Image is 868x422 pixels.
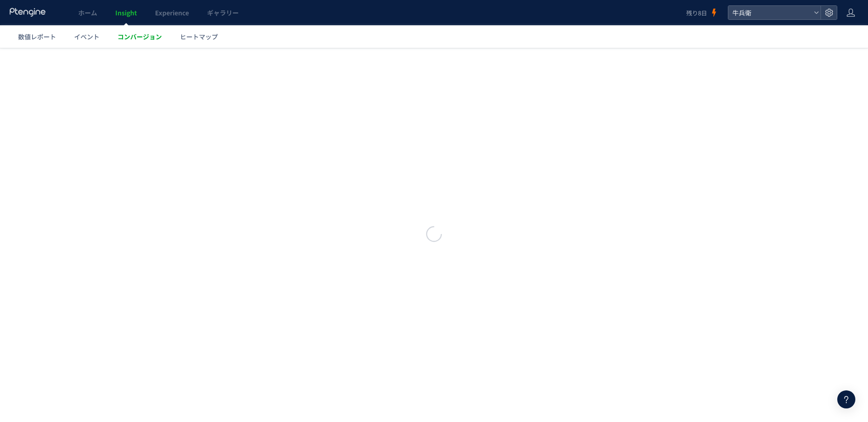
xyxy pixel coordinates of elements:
span: Experience [155,8,189,17]
span: ヒートマップ [180,32,218,41]
span: ギャラリー [207,8,239,17]
span: ホーム [78,8,97,17]
span: イベント [74,32,99,41]
span: 数値レポート [18,32,56,41]
span: Insight [115,8,137,17]
span: 残り8日 [686,9,707,17]
span: コンバージョン [118,32,162,41]
span: 牛兵衛 [730,6,810,19]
